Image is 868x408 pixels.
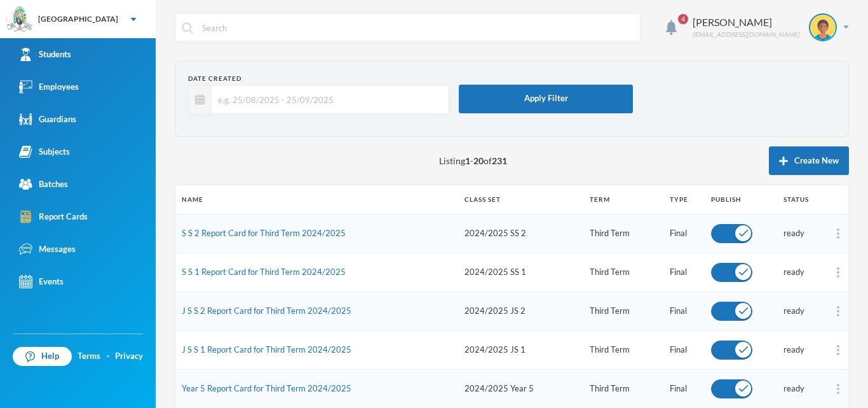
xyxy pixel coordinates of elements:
img: ... [837,384,839,394]
td: ready [777,369,828,408]
a: J S S 2 Report Card for Third Term 2024/2025 [182,306,351,316]
td: Third Term [583,253,663,292]
div: Date Created [188,74,449,83]
div: Guardians [19,113,76,126]
img: ... [837,306,839,316]
button: Apply Filter [459,85,633,113]
td: ready [777,292,828,330]
td: 2024/2025 JS 1 [458,330,584,369]
b: 20 [473,155,484,166]
a: J S S 1 Report Card for Third Term 2024/2025 [182,344,351,355]
img: ... [837,229,839,239]
th: Class Set [458,185,584,214]
div: [GEOGRAPHIC_DATA] [38,13,118,25]
th: Type [663,185,705,214]
td: ready [777,330,828,369]
td: Third Term [583,330,663,369]
td: Final [663,253,705,292]
td: ready [777,253,828,292]
a: S S 2 Report Card for Third Term 2024/2025 [182,228,346,238]
span: 4 [678,14,688,24]
td: Third Term [583,369,663,408]
a: S S 1 Report Card for Third Term 2024/2025 [182,267,346,277]
td: Final [663,330,705,369]
b: 231 [492,155,507,166]
td: 2024/2025 JS 2 [458,292,584,330]
div: Batches [19,178,68,191]
div: Events [19,275,64,288]
td: 2024/2025 SS 1 [458,253,584,292]
th: Name [175,185,458,214]
td: Third Term [583,292,663,330]
a: Year 5 Report Card for Third Term 2024/2025 [182,383,351,393]
img: ... [837,345,839,355]
th: Publish [705,185,777,214]
td: Final [663,369,705,408]
div: Subjects [19,145,70,158]
td: Third Term [583,214,663,253]
div: · [107,350,109,363]
input: e.g. 25/08/2025 - 25/09/2025 [212,85,442,114]
input: Search [201,13,634,42]
div: [PERSON_NAME] [693,15,799,30]
a: Terms [78,350,100,363]
img: STUDENT [810,15,836,40]
th: Term [583,185,663,214]
div: Messages [19,243,76,256]
td: 2024/2025 SS 2 [458,214,584,253]
a: Privacy [115,350,143,363]
div: [EMAIL_ADDRESS][DOMAIN_NAME] [693,30,799,39]
td: Final [663,214,705,253]
td: 2024/2025 Year 5 [458,369,584,408]
td: Final [663,292,705,330]
a: Help [13,347,72,366]
img: ... [837,267,839,278]
img: logo [7,7,32,32]
button: Create New [769,146,849,175]
th: Status [777,185,828,214]
div: Report Cards [19,210,88,223]
td: ready [777,214,828,253]
img: search [182,22,193,34]
span: Listing - of [439,154,507,167]
div: Employees [19,80,79,94]
b: 1 [465,155,470,166]
div: Students [19,48,71,61]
